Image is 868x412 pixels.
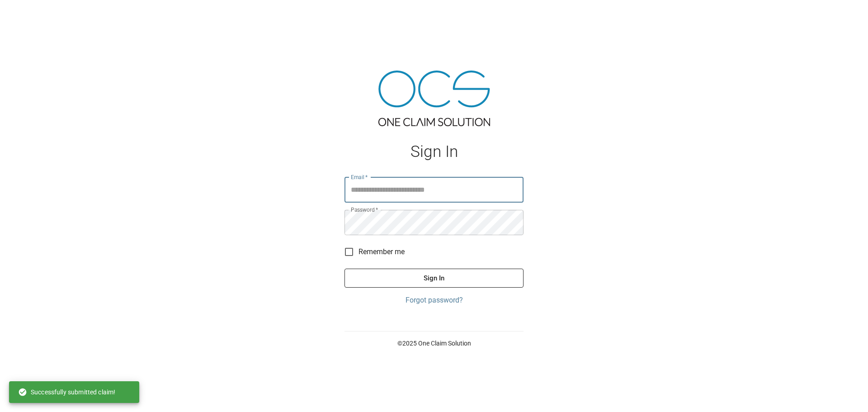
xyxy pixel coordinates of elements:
[344,142,524,161] h1: Sign In
[351,173,368,181] label: Email
[18,384,115,400] div: Successfully submitted claim!
[11,5,47,24] img: ocs-logo-white-transparent.png
[351,206,378,213] label: Password
[378,71,490,126] img: ocs-logo-tra.png
[344,339,524,348] p: © 2025 One Claim Solution
[344,269,524,288] button: Sign In
[359,246,405,257] span: Remember me
[344,295,524,306] a: Forgot password?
